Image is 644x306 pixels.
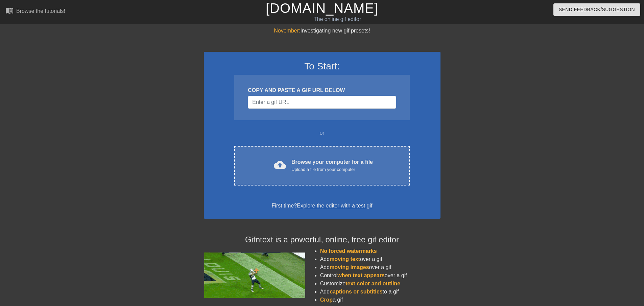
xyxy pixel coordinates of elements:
[559,5,635,14] span: Send Feedback/Suggestion
[5,6,14,15] span: menu_book
[330,264,369,270] span: moving images
[291,158,373,173] div: Browse your computer for a file
[297,203,372,209] a: Explore the editor with a test gif
[320,255,440,263] li: Add over a gif
[320,248,377,254] span: No forced watermarks
[320,296,440,304] li: a gif
[204,235,440,245] h4: Gifntext is a powerful, online, free gif editor
[320,263,440,271] li: Add over a gif
[291,166,373,173] div: Upload a file from your computer
[553,3,640,16] button: Send Feedback/Suggestion
[16,8,65,14] div: Browse the tutorials!
[204,27,440,35] div: Investigating new gif presets!
[248,86,396,94] div: COPY AND PASTE A GIF URL BELOW
[204,253,305,298] img: football_small.gif
[266,1,378,16] a: [DOMAIN_NAME]
[248,96,396,109] input: Username
[330,289,382,294] span: captions or subtitles
[213,202,432,210] div: First time?
[320,271,440,280] li: Control over a gif
[320,288,440,296] li: Add to a gif
[330,256,360,262] span: moving text
[274,28,300,34] span: November:
[345,281,400,286] span: text color and outline
[218,15,457,23] div: The online gif editor
[337,272,385,278] span: when text appears
[320,297,333,303] span: Crop
[213,61,432,72] h3: To Start:
[320,280,440,288] li: Customize
[274,159,286,171] span: cloud_upload
[221,129,423,137] div: or
[5,6,65,17] a: Browse the tutorials!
